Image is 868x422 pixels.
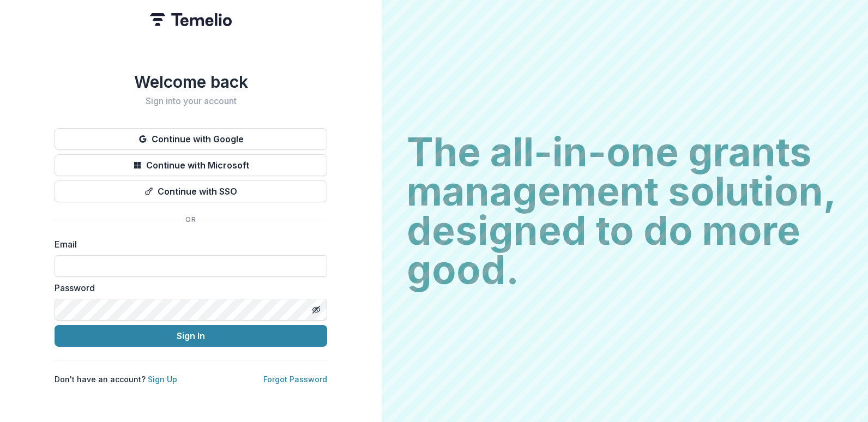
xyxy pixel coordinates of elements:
button: Continue with SSO [55,180,327,202]
button: Toggle password visibility [308,301,325,318]
button: Continue with Google [55,128,327,150]
p: Don't have an account? [55,373,177,385]
h2: Sign into your account [55,96,327,106]
img: Temelio [150,13,232,26]
label: Password [55,281,321,294]
button: Continue with Microsoft [55,154,327,176]
a: Forgot Password [263,375,327,384]
a: Sign Up [148,375,177,384]
button: Sign In [55,325,327,347]
h1: Welcome back [55,72,327,92]
label: Email [55,238,321,251]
